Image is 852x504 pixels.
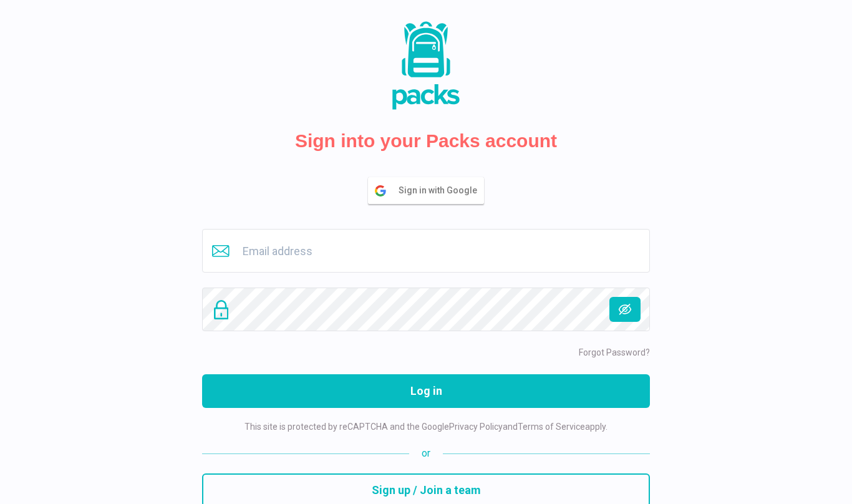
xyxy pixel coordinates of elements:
button: Log in [202,374,650,408]
p: This site is protected by reCAPTCHA and the Google and apply. [244,420,608,434]
span: or [409,446,443,461]
a: Privacy Policy [449,422,503,432]
span: Sign in with Google [399,178,483,203]
img: Packs Logo [364,19,488,112]
input: Email address [202,229,650,273]
a: Terms of Service [518,422,585,432]
button: Sign in with Google [368,177,484,204]
h2: Sign into your Packs account [295,130,557,152]
a: Forgot Password? [579,347,650,357]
